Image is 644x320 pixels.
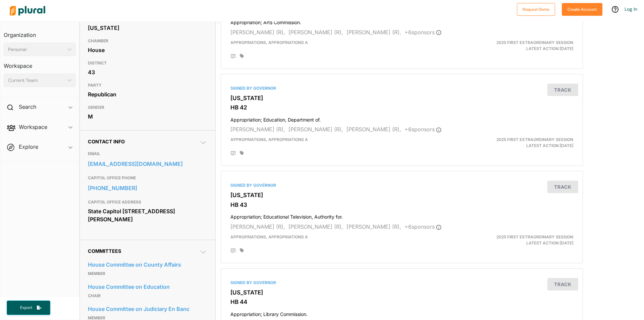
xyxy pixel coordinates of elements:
h3: HB 44 [230,299,573,305]
a: Log In [625,6,637,12]
h4: Appropriation; Education, Department of. [230,114,573,123]
h3: DISTRICT [88,59,207,67]
span: Committees [88,248,121,254]
div: Latest Action: [DATE] [461,137,578,149]
span: 2025 First Extraordinary Session [496,137,573,142]
span: [PERSON_NAME] (R), [346,29,401,36]
div: Signed by Governor [230,182,573,188]
a: Request Demo [517,5,555,12]
div: Add Position Statement [230,151,236,156]
span: Export [15,305,37,311]
span: [PERSON_NAME] (R), [230,29,285,36]
h3: CAPITOL OFFICE ADDRESS [88,198,207,206]
h3: [US_STATE] [230,95,573,101]
div: Signed by Governor [230,85,573,91]
div: Add tags [240,248,244,253]
div: 43 [88,67,207,77]
span: + 6 sponsor s [405,223,441,230]
div: Latest Action: [DATE] [461,234,578,246]
div: Add tags [240,151,244,155]
button: Track [547,181,578,193]
h2: Search [19,103,36,110]
a: House Committee on County Affairs [88,260,207,270]
div: M [88,111,207,122]
p: Chair [88,292,207,300]
h3: Organization [4,25,76,40]
div: [US_STATE] [88,23,207,33]
h3: CHAMBER [88,37,207,45]
div: Republican [88,89,207,99]
div: Personal [8,46,65,53]
span: [PERSON_NAME] (R), [288,223,343,230]
span: [PERSON_NAME] (R), [230,223,285,230]
span: [PERSON_NAME] (R), [346,126,401,133]
h3: HB 42 [230,104,573,111]
a: [EMAIL_ADDRESS][DOMAIN_NAME] [88,159,207,169]
div: House [88,45,207,55]
div: Add Position Statement [230,248,236,254]
p: Member [88,270,207,278]
span: 2025 First Extraordinary Session [496,234,573,239]
span: + 6 sponsor s [405,29,441,36]
a: Create Account [562,5,602,12]
a: House Committee on Judiciary En Banc [88,304,207,314]
div: Latest Action: [DATE] [461,40,578,52]
button: Export [7,301,50,315]
span: [PERSON_NAME] (R), [288,29,343,36]
div: Add tags [240,54,244,58]
span: [PERSON_NAME] (R), [288,126,343,133]
div: Add Position Statement [230,54,236,59]
div: Signed by Governor [230,280,573,286]
h3: CAPITOL OFFICE PHONE [88,174,207,182]
span: Appropriations, Appropriations A [230,137,308,142]
h4: Appropriation; Educational Television, Authority for. [230,211,573,220]
span: 2025 First Extraordinary Session [496,40,573,45]
h3: GENDER [88,103,207,111]
span: + 6 sponsor s [405,126,441,133]
span: Contact Info [88,139,125,144]
h3: PARTY [88,81,207,89]
div: State Capitol [STREET_ADDRESS][PERSON_NAME] [88,206,207,224]
span: Appropriations, Appropriations A [230,40,308,45]
h3: Workspace [4,56,76,71]
div: Current Team [8,77,65,84]
h3: EMAIL [88,150,207,158]
button: Track [547,278,578,290]
h4: Appropriation; Library Commission. [230,308,573,317]
h3: [US_STATE] [230,289,573,296]
button: Request Demo [517,3,555,16]
span: [PERSON_NAME] (R), [346,223,401,230]
a: [PHONE_NUMBER] [88,183,207,193]
h3: [US_STATE] [230,192,573,198]
a: House Committee on Education [88,282,207,292]
h3: HB 43 [230,201,573,208]
button: Track [547,84,578,96]
span: Appropriations, Appropriations A [230,234,308,239]
span: [PERSON_NAME] (R), [230,126,285,133]
button: Create Account [562,3,602,16]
